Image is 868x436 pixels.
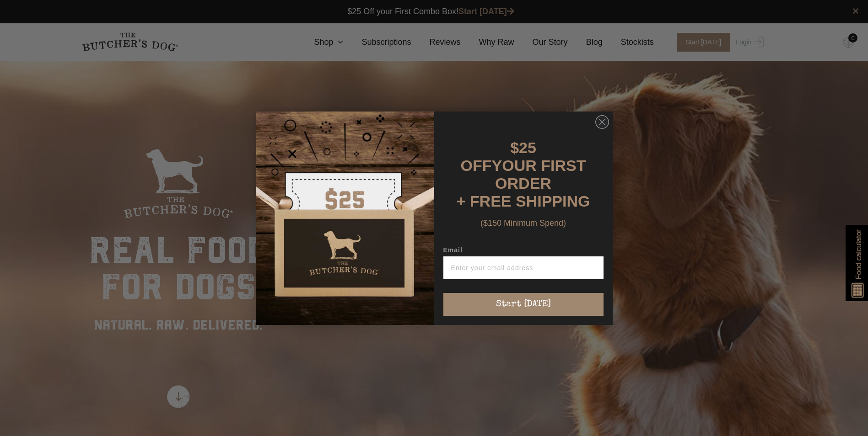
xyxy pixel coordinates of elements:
label: Email [443,246,604,256]
span: YOUR FIRST ORDER + FREE SHIPPING [457,157,590,210]
input: Enter your email address [443,256,604,279]
span: $25 OFF [461,139,536,174]
img: d0d537dc-5429-4832-8318-9955428ea0a1.jpeg [256,112,434,325]
button: Start [DATE] [443,293,604,316]
button: Close dialog [595,115,609,129]
span: Food calculator [853,229,864,279]
span: ($150 Minimum Spend) [480,218,566,228]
